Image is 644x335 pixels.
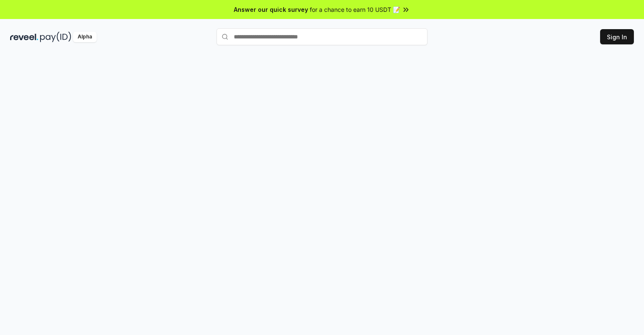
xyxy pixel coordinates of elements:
[40,32,71,42] img: pay_id
[73,32,97,42] div: Alpha
[310,5,400,14] span: for a chance to earn 10 USDT 📝
[234,5,308,14] span: Answer our quick survey
[10,32,38,42] img: reveel_dark
[600,29,634,44] button: Sign In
